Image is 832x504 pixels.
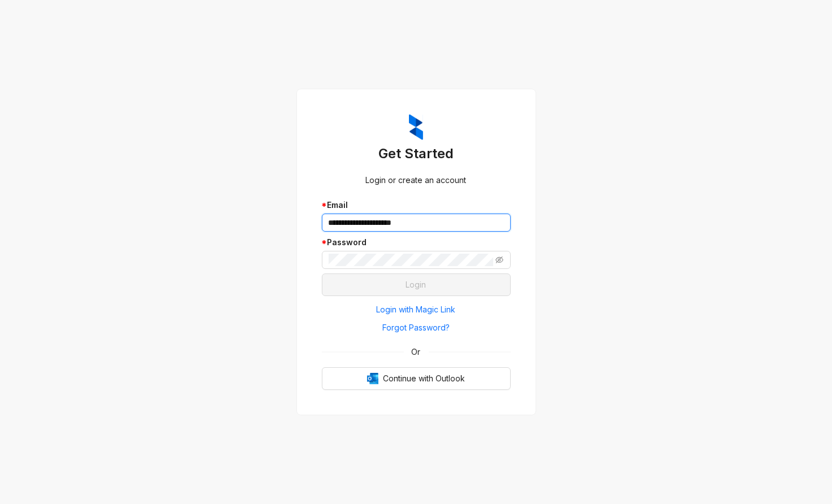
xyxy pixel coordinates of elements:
img: ZumaIcon [409,114,423,140]
span: Continue with Outlook [383,372,465,385]
h3: Get Started [322,145,511,163]
button: OutlookContinue with Outlook [322,367,511,390]
div: Email [322,199,511,211]
div: Password [322,236,511,249]
span: Forgot Password? [382,321,450,334]
button: Forgot Password? [322,319,511,337]
img: Outlook [367,373,378,384]
div: Login or create an account [322,174,511,186]
button: Login [322,273,511,296]
span: Or [404,346,429,358]
button: Login with Magic Link [322,301,511,319]
span: eye-invisible [495,256,503,264]
span: Login with Magic Link [377,303,456,316]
